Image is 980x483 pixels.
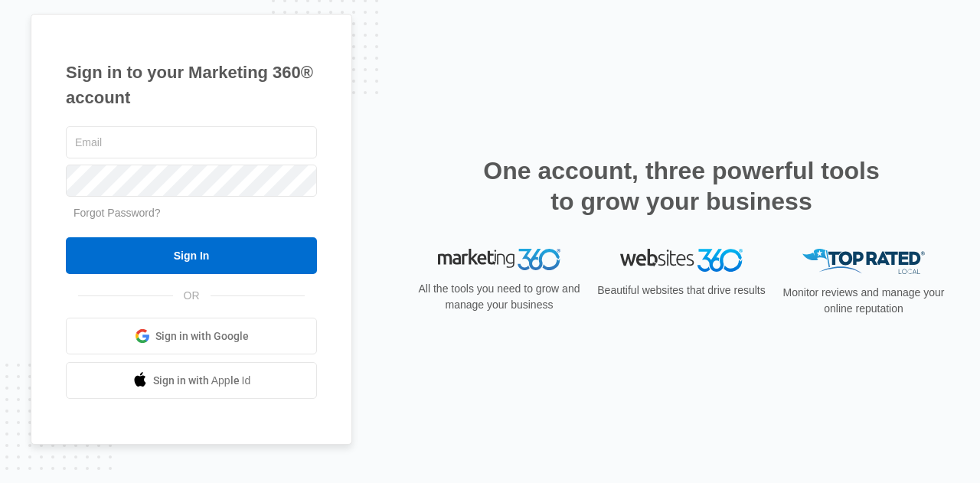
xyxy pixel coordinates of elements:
[413,281,585,313] p: All the tools you need to grow and manage your business
[620,249,743,271] img: Websites 360
[66,237,317,274] input: Sign In
[66,60,317,110] h1: Sign in to your Marketing 360® account
[66,318,317,354] a: Sign in with Google
[173,288,211,304] span: OR
[66,362,317,399] a: Sign in with Apple Id
[479,155,884,217] h2: One account, three powerful tools to grow your business
[596,282,767,299] p: Beautiful websites that drive results
[153,373,251,389] span: Sign in with Apple Id
[802,249,925,274] img: Top Rated Local
[66,126,317,158] input: Email
[438,249,560,270] img: Marketing 360
[73,207,161,219] a: Forgot Password?
[155,328,249,344] span: Sign in with Google
[778,285,949,317] p: Monitor reviews and manage your online reputation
